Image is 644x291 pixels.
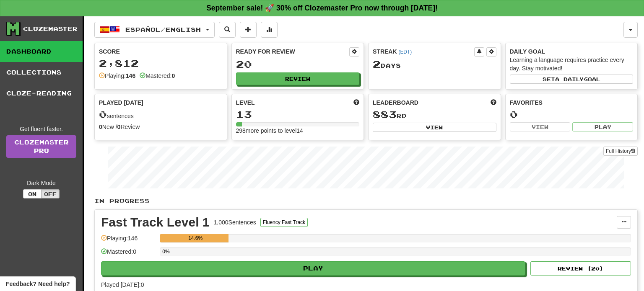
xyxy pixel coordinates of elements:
[373,123,496,132] button: View
[99,58,223,69] div: 2,812
[510,47,634,56] div: Daily Goal
[510,122,571,131] button: View
[101,234,156,248] div: Playing: 146
[23,25,78,33] div: Clozemaster
[240,22,257,38] button: Add sentence to collection
[398,49,412,55] a: (EDT)
[373,58,381,70] span: 2
[236,59,360,70] div: 20
[236,47,350,56] div: Ready for Review
[261,22,278,38] button: More stats
[117,124,121,130] strong: 0
[260,218,308,227] button: Fluency Fast Track
[125,26,201,33] span: Español / English
[373,98,418,107] span: Leaderboard
[373,59,496,70] div: Day s
[99,108,107,120] span: 0
[373,109,496,120] div: rd
[23,189,42,198] button: On
[510,75,634,84] button: Seta dailygoal
[94,197,638,205] p: In Progress
[219,22,236,38] button: Search sentences
[99,47,223,56] div: Score
[206,4,438,12] strong: September sale! 🚀 30% off Clozemaster Pro now through [DATE]!
[101,247,156,261] div: Mastered: 0
[555,76,584,82] span: a daily
[530,261,631,276] button: Review (20)
[140,72,175,80] div: Mastered:
[510,109,634,120] div: 0
[373,108,397,120] span: 883
[236,109,360,120] div: 13
[236,72,360,85] button: Review
[491,98,496,107] span: This week in points, UTC
[99,109,223,120] div: sentences
[236,98,255,107] span: Level
[162,234,229,242] div: 14.6%
[101,281,144,288] span: Played [DATE]: 0
[171,72,175,79] strong: 0
[101,261,525,276] button: Play
[214,218,256,227] div: 1,000 Sentences
[41,189,60,198] button: Off
[510,56,634,72] div: Learning a language requires practice every day. Stay motivated!
[236,126,360,135] div: 298 more points to level 14
[94,22,215,38] button: Español/English
[572,122,633,131] button: Play
[510,98,634,107] div: Favorites
[603,147,638,156] button: Full History
[6,280,70,288] span: Open feedback widget
[99,72,135,80] div: Playing:
[6,179,76,187] div: Dark Mode
[99,123,223,131] div: New / Review
[353,98,359,107] span: Score more points to level up
[373,47,474,56] div: Streak
[6,135,76,158] a: ClozemasterPro
[6,125,76,133] div: Get fluent faster.
[126,72,135,79] strong: 146
[101,216,210,229] div: Fast Track Level 1
[99,98,143,107] span: Played [DATE]
[99,124,102,130] strong: 0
